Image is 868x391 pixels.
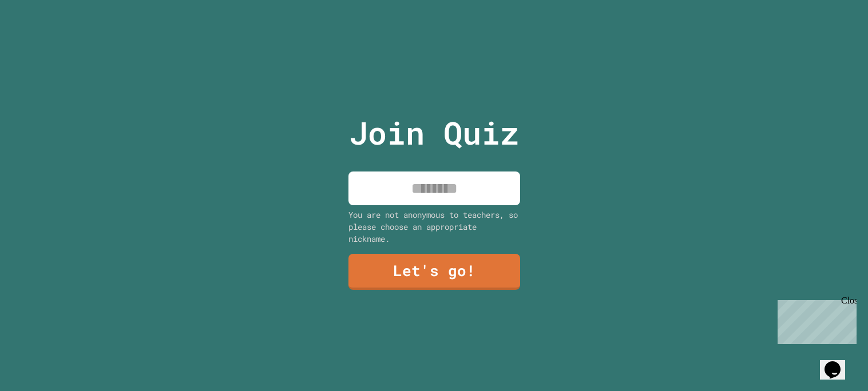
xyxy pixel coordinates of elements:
p: Join Quiz [349,109,519,157]
div: You are not anonymous to teachers, so please choose an appropriate nickname. [348,209,520,245]
iframe: chat widget [773,296,857,344]
a: Let's go! [348,254,520,290]
div: Chat with us now!Close [5,5,79,73]
iframe: chat widget [820,345,857,380]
